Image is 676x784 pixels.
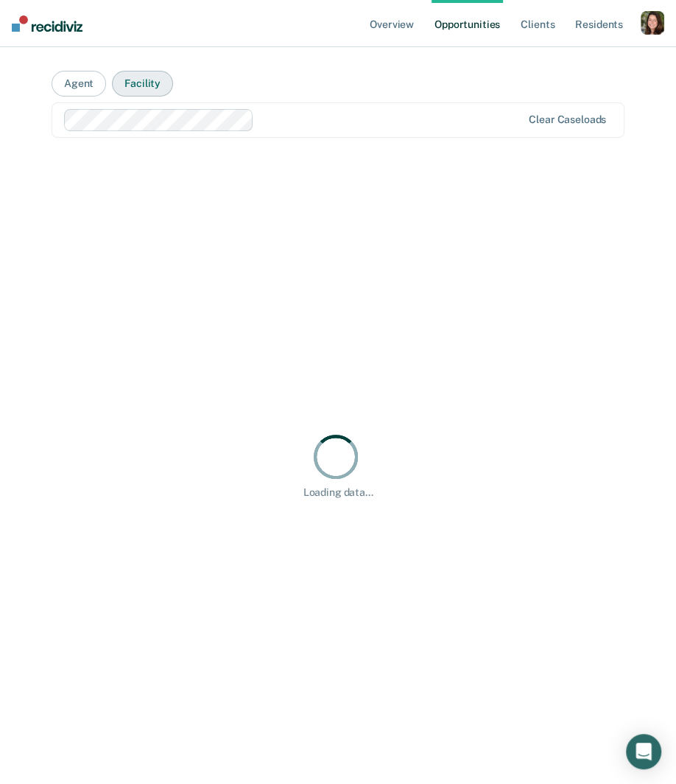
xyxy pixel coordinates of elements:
[52,71,106,97] button: Agent
[529,113,606,126] div: Clear caseloads
[112,71,173,97] button: Facility
[12,15,82,32] img: Recidiviz
[303,486,373,499] div: Loading data...
[626,734,661,769] div: Open Intercom Messenger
